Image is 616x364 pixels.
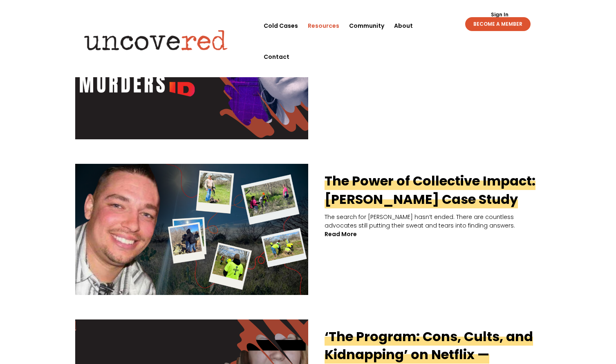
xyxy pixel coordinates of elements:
[349,10,384,41] a: Community
[465,17,531,31] a: BECOME A MEMBER
[308,10,339,41] a: Resources
[75,164,308,295] img: The Power of Collective Impact: Brandon Lawson Case Study
[77,24,235,56] img: Uncovered logo
[264,10,298,41] a: Cold Cases
[394,10,413,41] a: About
[75,213,541,230] p: The search for [PERSON_NAME] hasn’t ended. There are countless advocates still putting their swea...
[325,172,535,208] a: The Power of Collective Impact: [PERSON_NAME] Case Study
[264,41,289,72] a: Contact
[325,230,357,239] a: read more
[486,12,513,17] a: Sign In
